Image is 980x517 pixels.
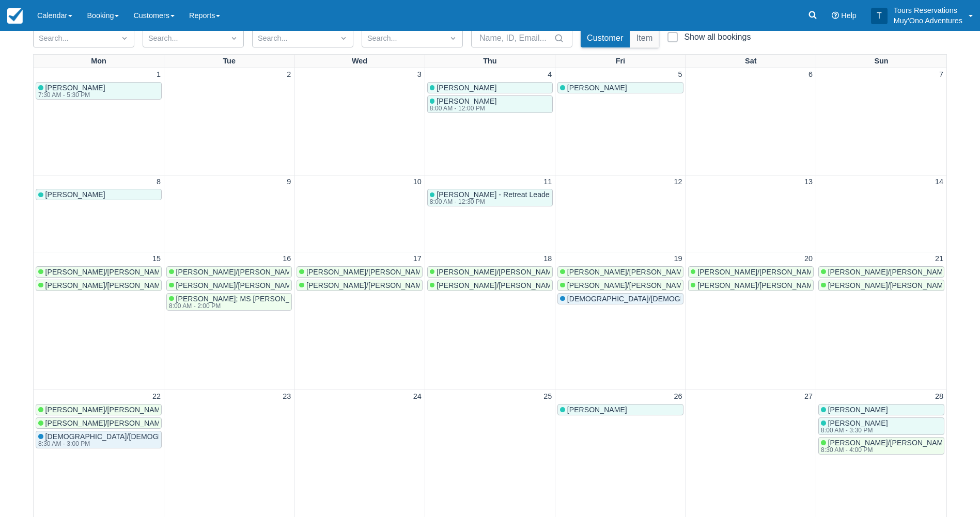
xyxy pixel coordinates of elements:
span: [PERSON_NAME]/[PERSON_NAME]; [PERSON_NAME]/[PERSON_NAME] [567,268,815,276]
p: Tours Reservations [894,5,962,15]
a: [PERSON_NAME] - Retreat Leader8:00 AM - 12:30 PM [427,189,553,206]
a: [PERSON_NAME]/[PERSON_NAME]; [PERSON_NAME]/[PERSON_NAME] [818,266,944,278]
span: [PERSON_NAME] [828,406,888,414]
a: [PERSON_NAME] [427,82,553,93]
span: Dropdown icon [229,33,239,43]
a: 11 [541,176,554,188]
a: 20 [802,253,815,265]
a: 4 [546,69,554,80]
a: Wed [350,55,369,68]
button: Item [630,29,659,47]
a: Thu [481,55,499,68]
a: 26 [672,391,685,402]
div: 7:30 AM - 5:30 PM [38,92,103,98]
span: Help [841,11,857,20]
a: Fri [614,55,627,68]
a: Sun [872,55,890,68]
div: 8:00 AM - 12:30 PM [430,199,550,205]
input: Name, ID, Email... [479,29,552,47]
span: [DEMOGRAPHIC_DATA]/[DEMOGRAPHIC_DATA][PERSON_NAME][DEMOGRAPHIC_DATA]/[PERSON_NAME] [567,295,936,303]
a: 5 [676,69,685,80]
a: [PERSON_NAME] [818,404,944,415]
a: 22 [150,391,163,402]
span: [PERSON_NAME]/[PERSON_NAME]; [PERSON_NAME]/[PERSON_NAME] [697,268,945,276]
a: [DEMOGRAPHIC_DATA]/[DEMOGRAPHIC_DATA][PERSON_NAME][DEMOGRAPHIC_DATA]/[PERSON_NAME]8:30 AM - 3:00 PM [36,431,162,448]
i: Help [832,12,839,19]
a: 14 [933,176,945,188]
div: T [871,8,888,24]
button: Customer [581,29,630,47]
a: [PERSON_NAME]7:30 AM - 5:30 PM [36,82,162,100]
a: [PERSON_NAME]/[PERSON_NAME]; [PERSON_NAME]/[PERSON_NAME] [427,266,553,278]
a: 27 [802,391,815,402]
a: 23 [281,391,293,402]
a: [PERSON_NAME]/[PERSON_NAME]; [PERSON_NAME]/[PERSON_NAME] [688,280,814,291]
a: 3 [415,69,424,80]
a: [PERSON_NAME]/[PERSON_NAME]; [PERSON_NAME]/[PERSON_NAME] [818,280,944,291]
img: checkfront-main-nav-mini-logo.png [7,8,23,24]
span: [PERSON_NAME]/[PERSON_NAME]; [PERSON_NAME]/[PERSON_NAME] [45,419,293,427]
p: Muy'Ono Adventures [894,15,962,26]
a: [PERSON_NAME]/[PERSON_NAME]; [PERSON_NAME]/[PERSON_NAME] [166,266,292,278]
span: [PERSON_NAME] - Retreat Leader [437,190,552,199]
div: 8:30 AM - 3:00 PM [38,441,412,447]
a: 2 [285,69,293,80]
a: 8 [154,176,163,188]
a: 17 [411,253,424,265]
a: [PERSON_NAME]/[PERSON_NAME]; [PERSON_NAME]/[PERSON_NAME] [427,280,553,291]
span: [PERSON_NAME] [437,97,496,105]
span: [PERSON_NAME]/[PERSON_NAME]; [PERSON_NAME]/[PERSON_NAME] [306,268,554,276]
span: [PERSON_NAME] [437,84,496,92]
a: [PERSON_NAME]8:00 AM - 12:00 PM [427,95,553,113]
a: 24 [411,391,424,402]
span: [DEMOGRAPHIC_DATA]/[DEMOGRAPHIC_DATA][PERSON_NAME][DEMOGRAPHIC_DATA]/[PERSON_NAME] [45,432,414,441]
div: 8:00 AM - 3:30 PM [821,427,886,433]
span: [PERSON_NAME]/[PERSON_NAME]; [PERSON_NAME]/[PERSON_NAME] [567,281,815,289]
a: [PERSON_NAME]/[PERSON_NAME]; [PERSON_NAME]/[PERSON_NAME] [297,280,422,291]
a: 16 [281,253,293,265]
a: [PERSON_NAME]/[PERSON_NAME]; [PERSON_NAME]/[PERSON_NAME] [557,280,683,291]
a: 7 [937,69,945,80]
div: 8:00 AM - 12:00 PM [430,105,495,111]
a: 28 [933,391,945,402]
a: [PERSON_NAME]/[PERSON_NAME]; [PERSON_NAME]/[PERSON_NAME] [166,280,292,291]
span: [PERSON_NAME]/[PERSON_NAME]; [PERSON_NAME]/[PERSON_NAME] [176,268,424,276]
span: Dropdown icon [338,33,349,43]
span: [PERSON_NAME]/[PERSON_NAME]; [PERSON_NAME]/[PERSON_NAME] [306,281,554,289]
a: [PERSON_NAME]/[PERSON_NAME]; [PERSON_NAME]/[PERSON_NAME] [557,266,683,278]
a: [PERSON_NAME]/[PERSON_NAME]; [PERSON_NAME]/[PERSON_NAME] [297,266,422,278]
div: 8:00 AM - 2:00 PM [169,303,311,309]
span: Dropdown icon [119,33,130,43]
a: 1 [154,69,163,80]
a: [PERSON_NAME] [557,404,683,415]
a: [PERSON_NAME]/[PERSON_NAME]; [PERSON_NAME]/[PERSON_NAME] [36,266,162,278]
span: [PERSON_NAME] [567,406,627,414]
span: Dropdown icon [448,33,458,43]
span: [PERSON_NAME]/[PERSON_NAME]; [PERSON_NAME]/[PERSON_NAME] [176,281,424,289]
a: 18 [541,253,554,265]
a: Mon [89,55,108,68]
a: 9 [285,176,293,188]
span: [PERSON_NAME]/[PERSON_NAME]; [PERSON_NAME]/[PERSON_NAME] [45,406,293,414]
span: [PERSON_NAME] [567,84,627,92]
a: 15 [150,253,163,265]
span: [PERSON_NAME]; MS [PERSON_NAME] [176,295,313,303]
span: [PERSON_NAME]/[PERSON_NAME]; [PERSON_NAME]/[PERSON_NAME] [697,281,945,289]
a: 13 [802,176,815,188]
a: [PERSON_NAME]; MS [PERSON_NAME]8:00 AM - 2:00 PM [166,293,292,311]
span: [PERSON_NAME]/[PERSON_NAME]; [PERSON_NAME]/[PERSON_NAME] [45,281,293,289]
span: [PERSON_NAME]/[PERSON_NAME]; [PERSON_NAME]/[PERSON_NAME] [45,268,293,276]
span: [PERSON_NAME] [828,419,888,427]
a: 25 [541,391,554,402]
a: Tue [221,55,238,68]
span: [PERSON_NAME] [45,84,105,92]
a: [PERSON_NAME]/[PERSON_NAME]; [PERSON_NAME]/[PERSON_NAME] [36,280,162,291]
span: [PERSON_NAME]/[PERSON_NAME]; [PERSON_NAME]/[PERSON_NAME] [437,281,685,289]
a: [PERSON_NAME]/[PERSON_NAME]; [PERSON_NAME]/[PERSON_NAME] [36,417,162,429]
a: [PERSON_NAME]/[PERSON_NAME], [PERSON_NAME]/[PERSON_NAME]; [PERSON_NAME]/[PERSON_NAME], [PERSON_NA... [818,437,944,455]
a: [PERSON_NAME]/[PERSON_NAME]; [PERSON_NAME]/[PERSON_NAME] [688,266,814,278]
a: [DEMOGRAPHIC_DATA]/[DEMOGRAPHIC_DATA][PERSON_NAME][DEMOGRAPHIC_DATA]/[PERSON_NAME] [557,293,683,304]
a: [PERSON_NAME] [557,82,683,93]
a: Sat [743,55,758,68]
a: [PERSON_NAME]8:00 AM - 3:30 PM [818,417,944,435]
